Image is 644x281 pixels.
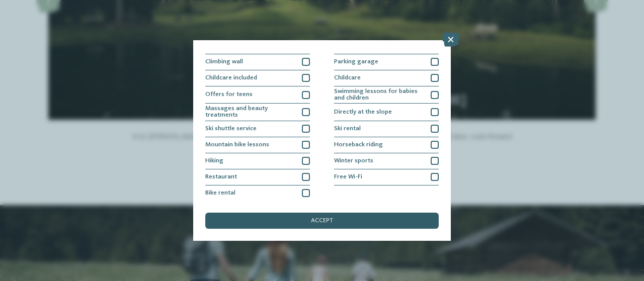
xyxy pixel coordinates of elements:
span: Massages and beauty treatments [205,106,296,119]
span: Hiking [205,158,223,164]
span: Free Wi-Fi [334,174,362,180]
span: Mountain bike lessons [205,142,269,148]
span: accept [311,218,333,224]
span: Childcare included [205,75,257,81]
span: Restaurant [205,174,237,180]
span: Climbing wall [205,59,243,65]
span: Ski shuttle service [205,126,257,132]
span: Ski rental [334,126,361,132]
span: Winter sports [334,158,373,164]
span: Bike rental [205,190,235,197]
span: Swimming lessons for babies and children [334,88,425,102]
span: Childcare [334,75,361,81]
span: Horseback riding [334,142,383,148]
span: Parking garage [334,59,378,65]
span: Offers for teens [205,91,253,98]
span: Directly at the slope [334,109,392,116]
